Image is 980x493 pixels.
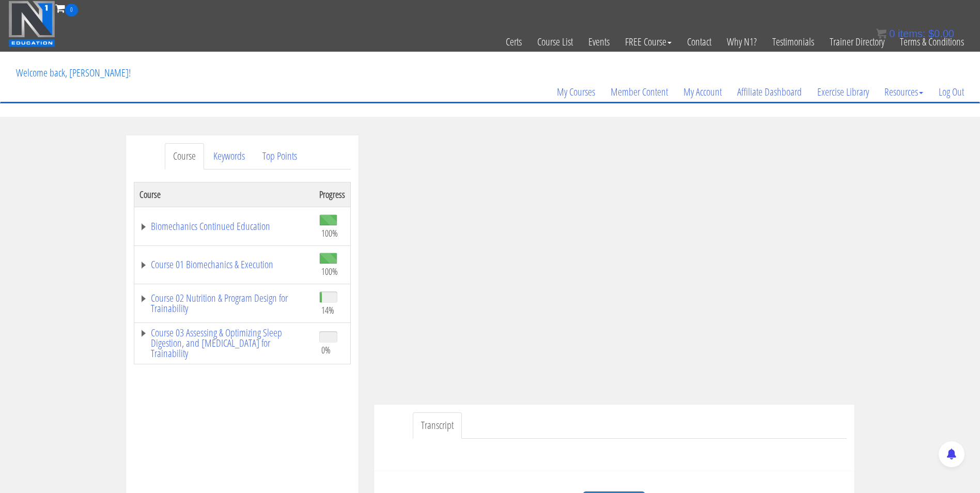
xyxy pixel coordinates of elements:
[321,344,331,356] span: 0%
[877,67,931,117] a: Resources
[581,17,617,67] a: Events
[530,17,581,67] a: Course List
[928,28,934,39] span: $
[321,266,338,277] span: 100%
[729,67,810,117] a: Affiliate Dashboard
[134,182,314,207] th: Course
[822,17,892,67] a: Trainer Directory
[892,17,972,67] a: Terms & Conditions
[65,4,78,17] span: 0
[679,17,719,67] a: Contact
[498,17,530,67] a: Certs
[810,67,877,117] a: Exercise Library
[205,143,253,170] a: Keywords
[139,293,309,314] a: Course 02 Nutrition & Program Design for Trainability
[139,328,309,359] a: Course 03 Assessing & Optimizing Sleep Digestion, and [MEDICAL_DATA] for Trainability
[549,67,603,117] a: My Courses
[165,143,204,170] a: Course
[928,28,954,39] bdi: 0.00
[889,28,895,39] span: 0
[617,17,679,67] a: FREE Course
[8,1,55,47] img: n1-education
[719,17,765,67] a: Why N1?
[603,67,676,117] a: Member Content
[765,17,822,67] a: Testimonials
[876,28,886,39] img: icon11.png
[139,221,309,232] a: Biomechanics Continued Education
[254,143,305,170] a: Top Points
[8,52,138,94] p: Welcome back, [PERSON_NAME]!
[55,1,78,15] a: 0
[876,28,954,39] a: 0 items: $0.00
[931,67,972,117] a: Log Out
[898,28,925,39] span: items:
[676,67,729,117] a: My Account
[139,259,309,270] a: Course 01 Biomechanics & Execution
[321,304,334,316] span: 14%
[321,227,338,239] span: 100%
[314,182,351,207] th: Progress
[413,412,462,439] a: Transcript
